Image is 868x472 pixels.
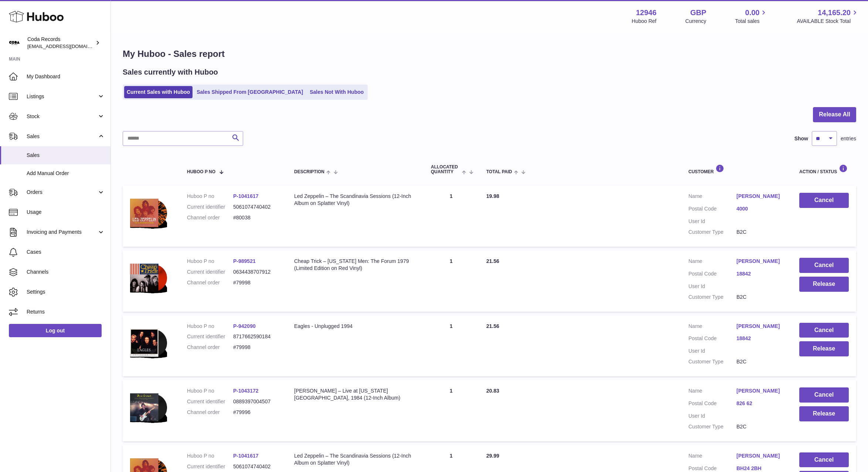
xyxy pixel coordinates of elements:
[736,452,784,459] a: [PERSON_NAME]
[423,315,479,377] td: 1
[233,463,279,470] dd: 5061074740402
[27,308,105,315] span: Returns
[187,279,233,286] dt: Channel order
[818,8,851,18] span: 14,165.20
[233,453,259,459] a: P-1041617
[233,193,259,199] a: P-1041617
[736,358,784,365] dd: B2C
[130,258,167,298] img: 129461717588548.png
[688,193,736,202] dt: Name
[735,8,768,25] a: 0.00 Total sales
[636,8,657,18] strong: 12946
[233,214,279,221] dd: #80038
[736,400,784,407] a: 826 62
[799,452,849,468] button: Cancel
[736,465,784,472] a: BH24 2BH
[813,107,856,122] button: Release All
[27,209,105,216] span: Usage
[130,323,167,363] img: 129461706806847.png
[123,67,218,77] h2: Sales currently with Huboo
[423,250,479,312] td: 1
[423,185,479,247] td: 1
[690,8,706,18] strong: GBP
[688,400,736,409] dt: Postal Code
[187,463,233,470] dt: Current identifier
[294,387,416,401] div: [PERSON_NAME] – Live at [US_STATE][GEOGRAPHIC_DATA], 1984 (12-Inch Album)
[736,205,784,212] a: 4000
[688,335,736,344] dt: Postal Code
[27,288,105,295] span: Settings
[187,387,233,394] dt: Huboo P no
[27,229,97,236] span: Invoicing and Payments
[688,229,736,236] dt: Customer Type
[736,294,784,301] dd: B2C
[187,344,233,351] dt: Channel order
[233,269,279,276] dd: 0634438707912
[194,86,306,98] a: Sales Shipped From [GEOGRAPHIC_DATA]
[688,218,736,225] dt: User Id
[799,164,849,174] div: Action / Status
[688,348,736,355] dt: User Id
[688,283,736,290] dt: User Id
[794,135,808,142] label: Show
[27,43,109,49] span: [EMAIL_ADDRESS][DOMAIN_NAME]
[294,258,416,272] div: Cheap Trick – [US_STATE] Men: The Forum 1979 (Limited Edition on Red Vinyl)
[124,86,193,98] a: Current Sales with Huboo
[27,249,105,256] span: Cases
[27,93,97,100] span: Listings
[688,387,736,396] dt: Name
[735,18,768,25] span: Total sales
[294,170,324,174] span: Description
[294,323,416,330] div: Eagles - Unplugged 1994
[799,341,849,356] button: Release
[486,388,499,394] span: 20.83
[841,135,856,142] span: entries
[797,18,859,25] span: AVAILABLE Stock Total
[799,323,849,338] button: Cancel
[736,335,784,342] a: 18842
[799,193,849,208] button: Cancel
[423,380,479,441] td: 1
[233,398,279,405] dd: 0889397004507
[27,113,97,120] span: Stock
[736,258,784,265] a: [PERSON_NAME]
[688,323,736,332] dt: Name
[187,203,233,211] dt: Current identifier
[233,203,279,211] dd: 5061074740402
[294,193,416,207] div: Led Zeppelin – The Scandinavia Sessions (12-Inch Album on Splatter Vinyl)
[799,258,849,273] button: Cancel
[745,8,760,18] span: 0.00
[233,333,279,340] dd: 8717662590184
[797,8,859,25] a: 14,165.20 AVAILABLE Stock Total
[187,258,233,265] dt: Huboo P no
[486,170,512,174] span: Total paid
[9,324,102,337] a: Log out
[187,214,233,221] dt: Channel order
[187,323,233,330] dt: Huboo P no
[688,358,736,365] dt: Customer Type
[27,189,97,196] span: Orders
[486,453,499,459] span: 29.99
[688,423,736,430] dt: Customer Type
[233,344,279,351] dd: #79998
[736,270,784,277] a: 18842
[486,323,499,329] span: 21.56
[27,73,105,80] span: My Dashboard
[187,409,233,416] dt: Channel order
[688,258,736,267] dt: Name
[688,270,736,279] dt: Postal Code
[130,387,167,427] img: 1746084660.png
[9,37,20,48] img: haz@pcatmedia.com
[736,423,784,430] dd: B2C
[27,36,94,50] div: Coda Records
[187,269,233,276] dt: Current identifier
[307,86,366,98] a: Sales Not With Huboo
[688,413,736,420] dt: User Id
[688,164,784,174] div: Customer
[736,387,784,394] a: [PERSON_NAME]
[431,165,460,174] span: ALLOCATED Quantity
[187,170,215,174] span: Huboo P no
[632,18,657,25] div: Huboo Ref
[27,170,105,177] span: Add Manual Order
[187,193,233,200] dt: Huboo P no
